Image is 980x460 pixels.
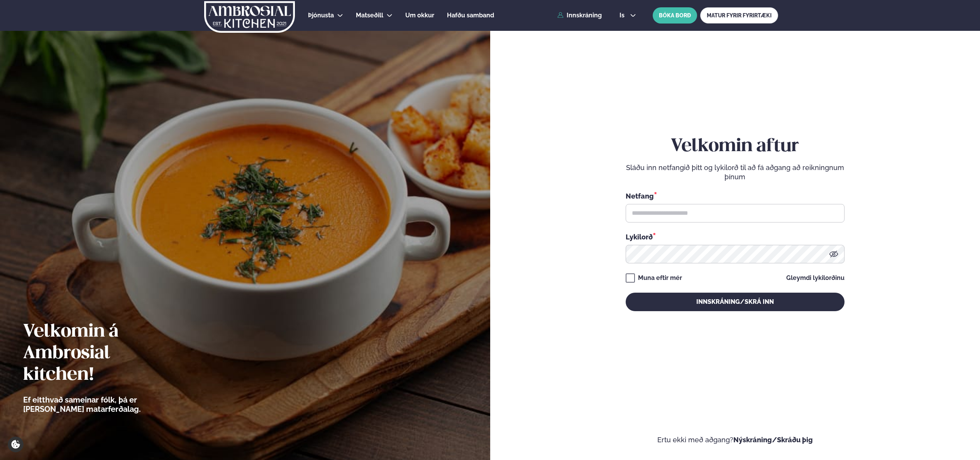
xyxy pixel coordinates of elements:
[626,191,845,201] div: Netfang
[626,232,845,242] div: Lykilorð
[23,321,183,386] h2: Velkomin á Ambrosial kitchen!
[619,12,627,19] span: is
[308,11,334,20] a: Þjónusta
[626,293,845,311] button: Innskráning/Skrá inn
[513,435,957,445] p: Ertu ekki með aðgang?
[308,12,334,19] span: Þjónusta
[626,163,845,182] p: Sláðu inn netfangið þitt og lykilorð til að fá aðgang að reikningnum þínum
[613,12,642,19] button: is
[405,11,434,20] a: Um okkur
[356,12,383,19] span: Matseðill
[700,7,778,24] a: MATUR FYRIR FYRIRTÆKI
[733,436,813,444] a: Nýskráning/Skráðu þig
[786,275,845,281] a: Gleymdi lykilorðinu
[203,1,296,33] img: logo
[405,12,434,19] span: Um okkur
[447,11,494,20] a: Hafðu samband
[447,12,494,19] span: Hafðu samband
[8,436,24,452] a: Cookie settings
[23,395,183,414] p: Ef eitthvað sameinar fólk, þá er [PERSON_NAME] matarferðalag.
[626,136,845,157] h2: Velkomin aftur
[653,7,697,24] button: BÓKA BORÐ
[356,11,383,20] a: Matseðill
[557,12,602,19] a: Innskráning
